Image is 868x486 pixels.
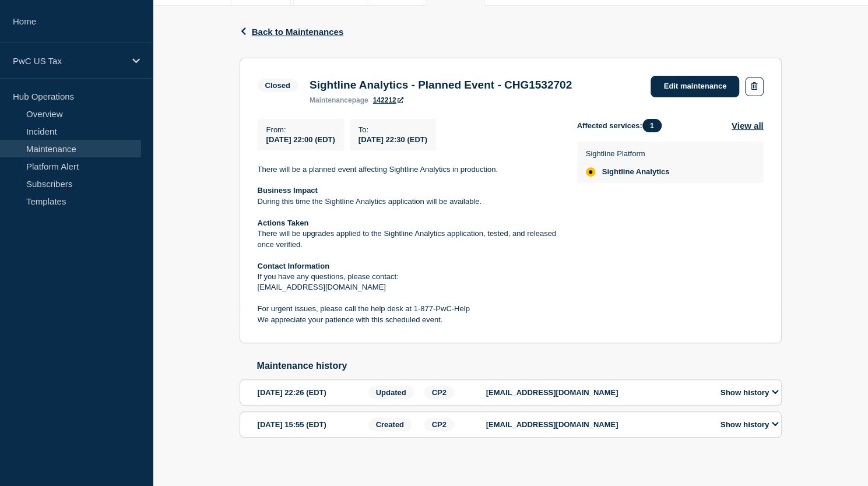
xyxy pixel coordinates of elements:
[13,56,125,66] p: PwC US Tax
[258,315,558,325] p: We appreciate your patience with this scheduled event.
[258,386,365,399] div: [DATE] 22:26 (EDT)
[258,164,558,175] p: There will be a planned event affecting Sightline Analytics in production.
[586,149,670,158] p: Sightline Platform
[373,96,403,104] a: 142212
[252,27,344,37] span: Back to Maintenances
[486,420,708,429] p: [EMAIL_ADDRESS][DOMAIN_NAME]
[368,386,414,399] span: Updated
[732,119,764,132] button: View all
[717,420,782,429] button: Show history
[586,167,595,177] div: affected
[368,418,412,431] span: Created
[258,304,558,314] p: For urgent issues, please call the help desk at 1-877-PwC-Help
[258,282,558,293] p: [EMAIL_ADDRESS][DOMAIN_NAME]
[642,119,662,132] span: 1
[577,119,667,132] span: Affected services:
[651,76,739,97] a: Edit maintenance
[266,135,335,144] span: [DATE] 22:00 (EDT)
[310,79,572,91] h3: Sightline Analytics - Planned Event - CHG1532702
[486,388,708,397] p: [EMAIL_ADDRESS][DOMAIN_NAME]
[258,418,365,431] div: [DATE] 15:55 (EDT)
[258,79,298,92] span: Closed
[602,167,670,177] span: Sightline Analytics
[258,219,309,227] strong: Actions Taken
[258,196,558,207] p: During this time the Sightline Analytics application will be available.
[240,27,344,37] button: Back to Maintenances
[359,125,427,134] p: To :
[258,272,558,282] p: If you have any questions, please contact:
[310,96,352,104] span: maintenance
[258,262,330,270] strong: Contact Information
[424,418,454,431] span: CP2
[258,186,318,195] strong: Business Impact
[359,135,427,144] span: [DATE] 22:30 (EDT)
[717,388,782,397] button: Show history
[258,228,558,250] p: There will be upgrades applied to the Sightline Analytics application, tested, and released once ...
[266,125,335,134] p: From :
[257,361,782,371] h2: Maintenance history
[424,386,454,399] span: CP2
[310,96,368,104] p: page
